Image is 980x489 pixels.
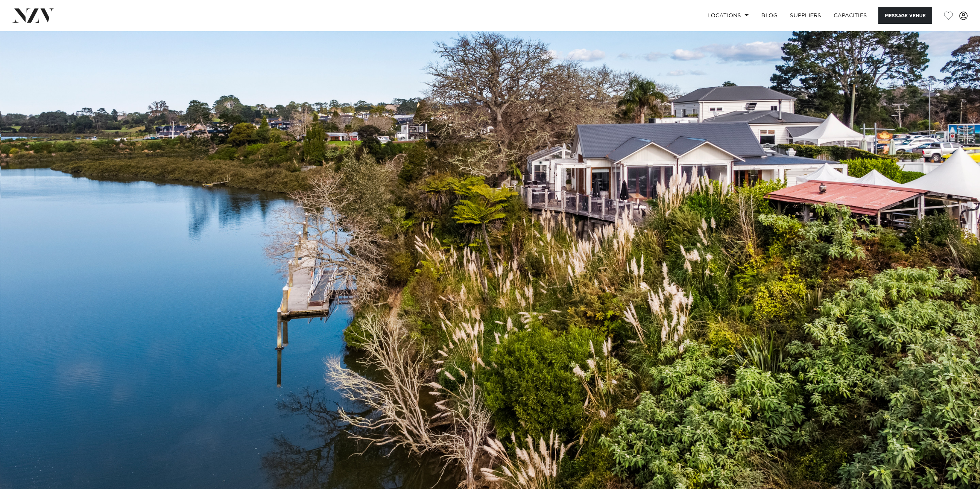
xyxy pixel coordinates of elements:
a: SUPPLIERS [784,7,827,24]
a: BLOG [755,7,784,24]
img: nzv-logo.png [12,8,54,22]
button: Message Venue [878,7,932,24]
a: Capacities [828,7,873,24]
a: Locations [701,7,755,24]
